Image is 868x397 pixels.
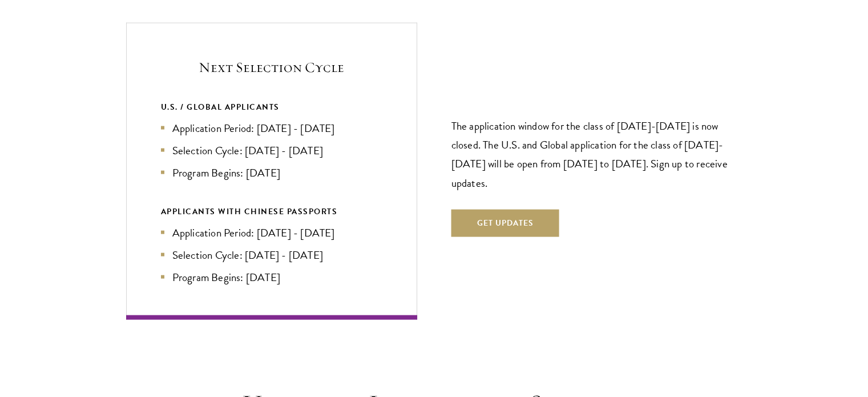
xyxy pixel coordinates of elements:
li: Program Begins: [DATE] [161,269,382,286]
li: Application Period: [DATE] - [DATE] [161,224,382,241]
li: Selection Cycle: [DATE] - [DATE] [161,247,382,263]
div: APPLICANTS WITH CHINESE PASSPORTS [161,204,382,219]
h5: Next Selection Cycle [161,58,382,77]
li: Application Period: [DATE] - [DATE] [161,120,382,137]
div: U.S. / GLOBAL APPLICANTS [161,100,382,114]
button: Get Updates [451,210,559,237]
li: Program Begins: [DATE] [161,165,382,181]
p: The application window for the class of [DATE]-[DATE] is now closed. The U.S. and Global applicat... [451,117,742,192]
li: Selection Cycle: [DATE] - [DATE] [161,142,382,159]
